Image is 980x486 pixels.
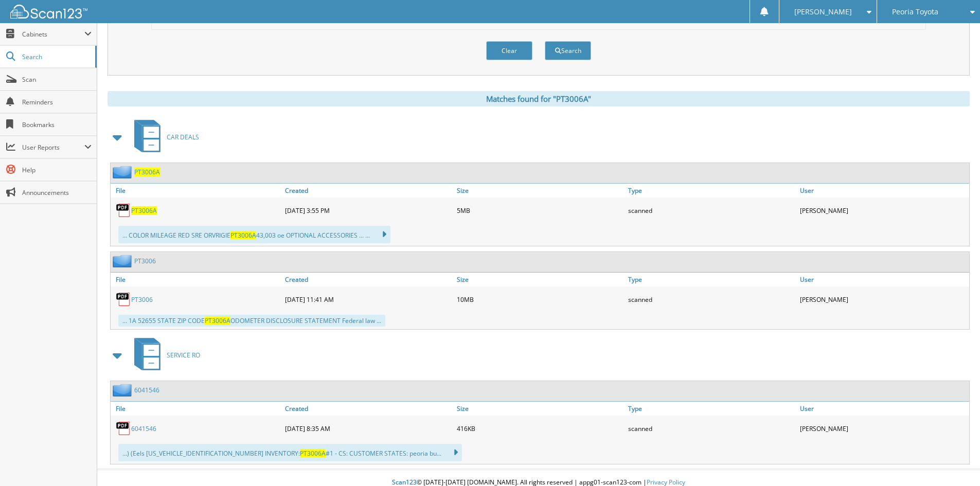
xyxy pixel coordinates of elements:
[282,273,454,286] a: Created
[22,98,92,106] span: Reminders
[22,166,92,174] span: Help
[113,166,134,178] img: folder2.png
[626,418,797,439] div: scanned
[167,351,200,359] span: SERVICE RO
[116,292,131,307] img: PDF.png
[118,226,390,243] div: ... COLOR MILEAGE RED SRE ORVRIGIE 43,003 oe OPTIONAL ACCESSORIES ... ...
[797,289,969,310] div: [PERSON_NAME]
[794,9,852,15] span: [PERSON_NAME]
[22,120,92,129] span: Bookmarks
[797,184,969,197] a: User
[113,255,134,267] img: folder2.png
[116,421,131,436] img: PDF.png
[10,5,87,19] img: scan123-logo-white.svg
[108,91,970,106] div: Matches found for "PT3006A"
[626,200,797,221] div: scanned
[111,273,282,286] a: File
[167,133,199,141] span: CAR DEALS
[626,289,797,310] div: scanned
[797,273,969,286] a: User
[626,273,797,286] a: Type
[545,41,591,60] button: Search
[454,184,626,197] a: Size
[22,143,84,152] span: User Reports
[134,257,156,265] a: PT3006
[282,200,454,221] div: [DATE] 3:55 PM
[929,437,980,486] iframe: Chat Widget
[282,184,454,197] a: Created
[454,402,626,416] a: Size
[797,402,969,416] a: User
[131,424,156,433] a: 6041546
[797,200,969,221] div: [PERSON_NAME]
[486,41,532,60] button: Clear
[113,384,134,397] img: folder2.png
[626,402,797,416] a: Type
[111,184,282,197] a: File
[797,418,969,439] div: [PERSON_NAME]
[134,168,160,176] a: PT3006A
[128,335,200,375] a: SERVICE RO
[118,315,385,327] div: ... 1A 52655 STATE ZIP CODE ODOMETER DISCLOSURE STATEMENT Federal law ...
[230,231,256,240] span: PT3006A
[131,206,157,215] a: PT3006A
[454,289,626,310] div: 10MB
[128,117,199,157] a: CAR DEALS
[626,184,797,197] a: Type
[454,200,626,221] div: 5MB
[454,418,626,439] div: 416KB
[22,188,92,197] span: Announcements
[118,444,462,461] div: ...) (Eels [US_VEHICLE_IDENTIFICATION_NUMBER] INVENTORY: #1 - CS: CUSTOMER STATES: peoria bu...
[111,402,282,416] a: File
[454,273,626,286] a: Size
[282,402,454,416] a: Created
[131,295,153,304] a: PT3006
[134,386,159,394] a: 6041546
[205,316,230,325] span: PT3006A
[22,52,90,61] span: Search
[282,418,454,439] div: [DATE] 8:35 AM
[892,9,938,15] span: Peoria Toyota
[282,289,454,310] div: [DATE] 11:41 AM
[300,449,326,458] span: PT3006A
[22,30,84,39] span: Cabinets
[22,75,92,84] span: Scan
[116,203,131,218] img: PDF.png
